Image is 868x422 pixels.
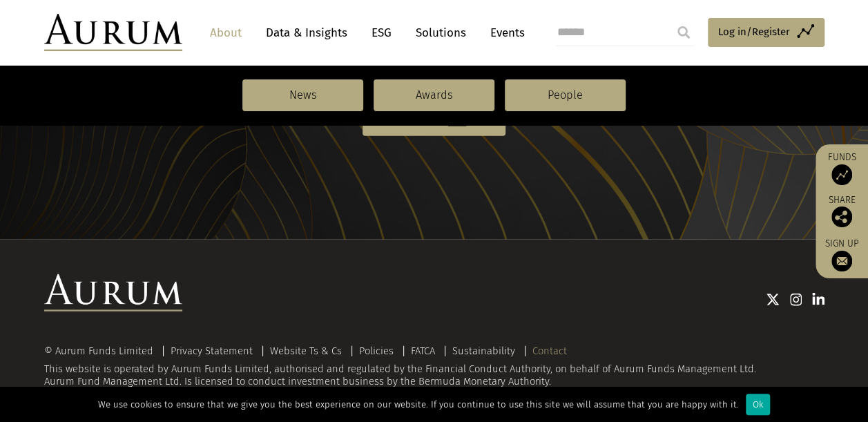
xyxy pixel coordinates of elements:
[718,23,790,40] span: Log in/Register
[365,20,398,46] a: ESG
[44,274,182,311] img: Aurum Logo
[831,207,852,227] img: Share this post
[270,345,342,357] a: Website Ts & Cs
[822,238,861,271] a: Sign up
[483,20,525,46] a: Events
[670,19,697,46] input: Submit
[831,251,852,271] img: Sign up to our newsletter
[708,18,824,47] a: Log in/Register
[822,195,861,227] div: Share
[44,346,824,388] div: This website is operated by Aurum Funds Limited, authorised and regulated by the Financial Conduc...
[505,79,626,111] a: People
[790,293,802,307] img: Instagram icon
[44,346,160,356] div: © Aurum Funds Limited
[242,79,363,111] a: News
[822,151,861,185] a: Funds
[831,164,852,185] img: Access Funds
[411,345,435,357] a: FATCA
[746,394,770,415] div: Ok
[259,20,354,46] a: Data & Insights
[359,345,394,357] a: Policies
[812,293,824,307] img: Linkedin icon
[44,14,182,51] img: Aurum
[409,20,473,46] a: Solutions
[532,345,567,357] a: Contact
[452,345,515,357] a: Sustainability
[203,20,249,46] a: About
[374,79,494,111] a: Awards
[766,293,780,307] img: Twitter icon
[171,345,253,357] a: Privacy Statement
